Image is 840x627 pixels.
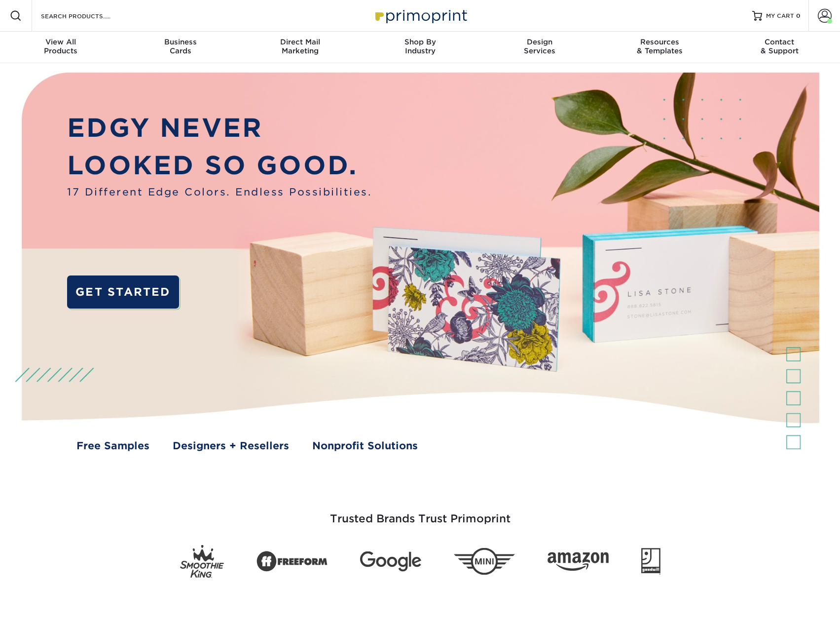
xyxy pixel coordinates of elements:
[600,32,720,63] a: Resources& Templates
[76,438,149,454] a: Free Samples
[548,552,609,571] img: Amazon
[720,38,840,55] div: & Support
[67,147,372,185] p: LOOKED SO GOOD.
[67,109,372,147] p: EDGY NEVER
[67,185,372,200] span: 17 Different Edge Colors. Endless Possibilities.
[360,38,480,46] span: Shop By
[766,12,794,20] span: MY CART
[360,32,480,63] a: Shop ByIndustry
[600,38,720,55] div: & Templates
[312,438,418,454] a: Nonprofit Solutions
[600,38,720,46] span: Resources
[360,551,421,572] img: Google
[480,32,600,63] a: DesignServices
[132,489,709,537] h3: Trusted Brands Trust Primoprint
[67,275,179,309] a: GET STARTED
[240,32,360,63] a: Direct MailMarketing
[240,38,360,46] span: Direct Mail
[1,38,121,46] span: View All
[454,548,515,575] img: Mini
[720,38,840,46] span: Contact
[371,5,470,26] img: Primoprint
[120,38,240,55] div: Cards
[240,38,360,55] div: Marketing
[120,32,240,63] a: BusinessCards
[480,38,600,46] span: Design
[180,545,224,578] img: Smoothie King
[641,548,660,575] img: Goodwill
[40,10,136,22] input: SEARCH PRODUCTS.....
[480,38,600,55] div: Services
[720,32,840,63] a: Contact& Support
[120,38,240,46] span: Business
[173,438,289,454] a: Designers + Resellers
[1,32,121,63] a: View AllProducts
[360,38,480,55] div: Industry
[1,38,121,55] div: Products
[796,12,801,19] span: 0
[256,546,328,578] img: Freeform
